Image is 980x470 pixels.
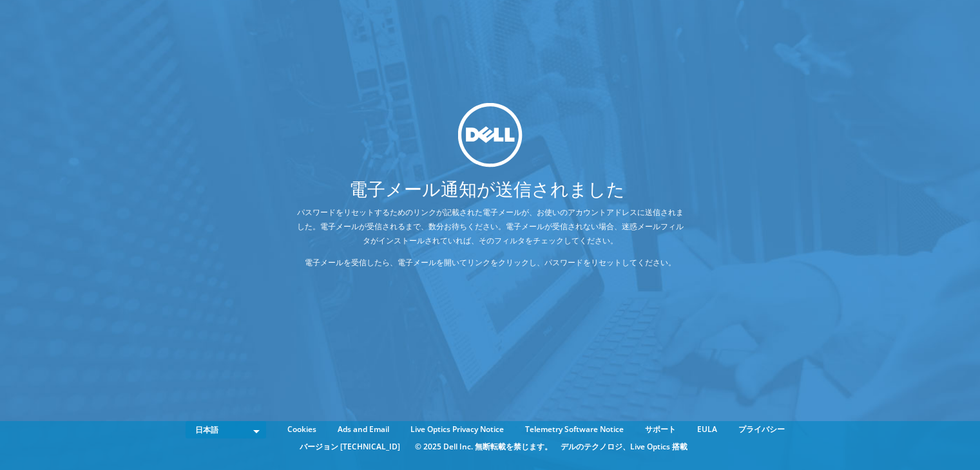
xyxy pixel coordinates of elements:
a: Ads and Email [328,422,399,437]
li: デルのテクノロジ、Live Optics 搭載 [561,440,687,454]
p: 電子メールを受信したら、電子メールを開いてリンクをクリックし、パスワードをリセットしてください。 [293,255,687,269]
a: プライバシー [729,422,794,437]
a: Telemetry Software Notice [515,422,633,437]
li: バージョン [TECHNICAL_ID] [293,440,407,454]
p: パスワードをリセットするためのリンクが記載された電子メールが、お使いのアカウントアドレスに送信されました。電子メールが受信されるまで、数分お待ちください。電子メールが受信されない場合、迷惑メール... [293,205,687,247]
img: dell_svg_logo.svg [458,103,523,167]
a: Live Optics Privacy Notice [401,422,514,437]
a: Cookies [278,422,326,437]
h1: 電子メール通知が送信されました [245,179,729,197]
a: EULA [687,422,727,437]
a: サポート [635,422,686,437]
li: © 2025 Dell Inc. 無断転載を禁じます。 [408,440,559,454]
